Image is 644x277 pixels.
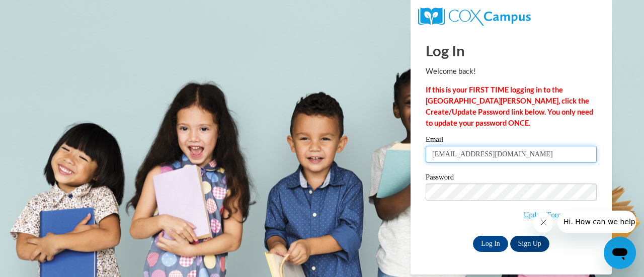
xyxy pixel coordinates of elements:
strong: If this is your FIRST TIME logging in to the [GEOGRAPHIC_DATA][PERSON_NAME], click the Create/Upd... [426,85,593,127]
span: Hi. How can we help? [6,7,82,15]
p: Welcome back! [426,66,597,77]
input: Log In [473,236,508,252]
label: Email [426,136,597,146]
h1: Log In [426,40,597,61]
img: COX Campus [418,8,531,26]
iframe: Button to launch messaging window [604,237,636,269]
label: Password [426,173,597,183]
iframe: Message from company [557,211,636,233]
a: Update/Forgot Password [524,211,597,219]
iframe: Close message [533,213,553,233]
a: Sign Up [510,236,549,252]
